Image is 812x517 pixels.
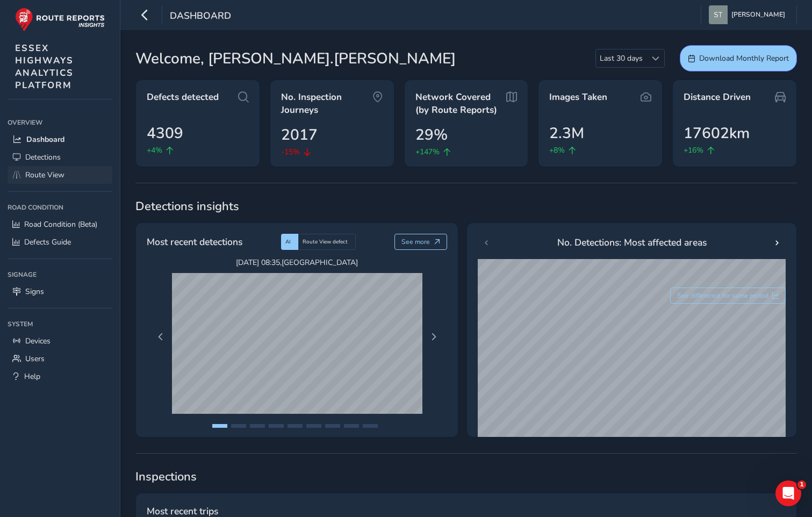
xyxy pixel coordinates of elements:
span: Images Taken [549,91,607,104]
button: Page 9 [363,424,378,428]
button: Page 2 [231,424,246,428]
button: See more [394,234,448,250]
img: diamond-layout [709,5,728,24]
button: Page 8 [344,424,359,428]
a: Dashboard [8,131,112,148]
span: Signs [25,286,44,297]
button: Next Page [426,329,441,344]
span: Welcome, [PERSON_NAME].[PERSON_NAME] [135,47,456,70]
span: See difference for same period [677,291,768,300]
div: Route View defect [298,234,356,250]
div: Overview [8,114,112,131]
a: Defects Guide [8,233,112,251]
a: Route View [8,166,112,184]
button: Download Monthly Report [680,45,797,71]
span: Detections insights [135,198,797,214]
a: Detections [8,148,112,166]
span: Help [24,371,40,382]
span: Most recent detections [147,235,242,249]
span: Distance Driven [684,91,751,104]
span: No. Detections: Most affected areas [557,235,707,249]
span: No. Inspection Journeys [281,91,372,116]
span: Defects detected [147,91,219,104]
span: Dashboard [170,9,231,24]
a: Help [8,368,112,385]
span: Inspections [135,469,797,485]
button: [PERSON_NAME] [709,5,789,24]
span: Devices [25,336,51,346]
a: Users [8,350,112,368]
span: 29% [415,124,448,146]
span: +147% [415,146,440,157]
button: Page 7 [325,424,340,428]
button: Page 6 [306,424,321,428]
span: 17602km [684,122,750,145]
span: Download Monthly Report [699,53,789,63]
span: Road Condition (Beta) [24,219,97,229]
button: Previous Page [153,329,168,344]
span: Network Covered (by Route Reports) [415,91,507,116]
a: Devices [8,332,112,350]
span: Dashboard [26,134,64,145]
span: +4% [147,145,162,156]
button: Page 5 [288,424,303,428]
span: 1 [797,480,806,489]
div: AI [281,234,298,250]
span: Route View defect [303,238,348,246]
div: System [8,316,112,332]
div: Road Condition [8,199,112,216]
span: Last 30 days [596,49,646,67]
button: Page 1 [212,424,227,428]
img: rr logo [15,8,105,32]
span: [DATE] 08:35 , [GEOGRAPHIC_DATA] [172,257,422,268]
div: Signage [8,267,112,283]
a: Road Condition (Beta) [8,216,112,233]
span: Users [25,354,45,364]
span: [PERSON_NAME] [731,5,785,24]
span: +8% [549,145,565,156]
span: +16% [684,145,703,156]
span: Defects Guide [24,237,71,247]
a: Signs [8,283,112,300]
span: 2017 [281,124,318,146]
span: AI [285,238,291,246]
span: 2.3M [549,122,584,145]
button: Page 4 [269,424,284,428]
span: Route View [25,170,64,180]
span: ESSEX HIGHWAYS ANALYTICS PLATFORM [15,42,74,91]
iframe: Intercom live chat [775,480,801,506]
button: See difference for same period [670,288,786,304]
span: Detections [25,152,61,162]
span: -15% [281,146,300,157]
span: 4309 [147,122,183,145]
span: See more [401,238,430,246]
button: Page 3 [250,424,265,428]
